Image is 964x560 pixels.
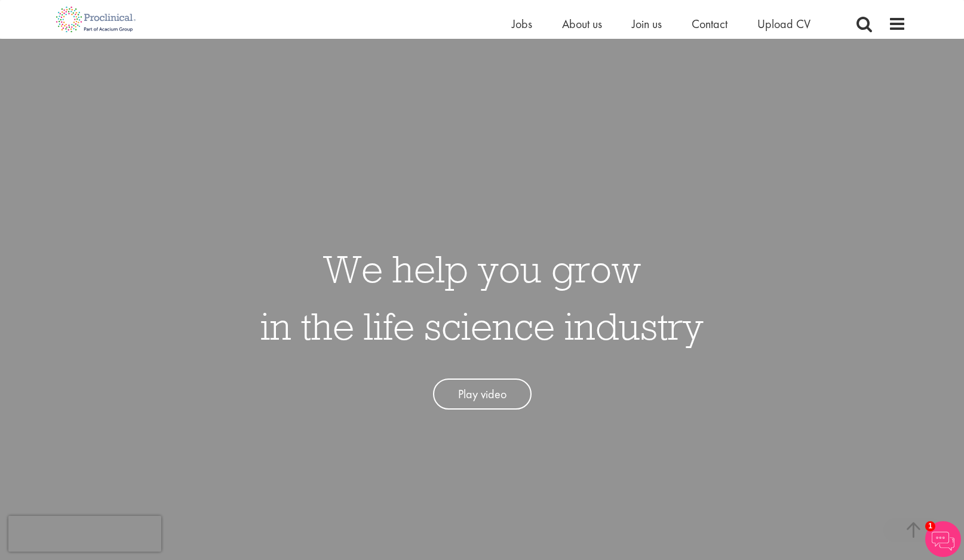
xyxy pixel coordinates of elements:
[925,521,961,557] img: Chatbot
[562,16,602,32] a: About us
[925,521,935,531] span: 1
[632,16,662,32] a: Join us
[433,379,532,410] a: Play video
[260,240,704,355] h1: We help you grow in the life science industry
[692,16,727,32] a: Contact
[757,16,811,32] a: Upload CV
[512,16,532,32] a: Jobs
